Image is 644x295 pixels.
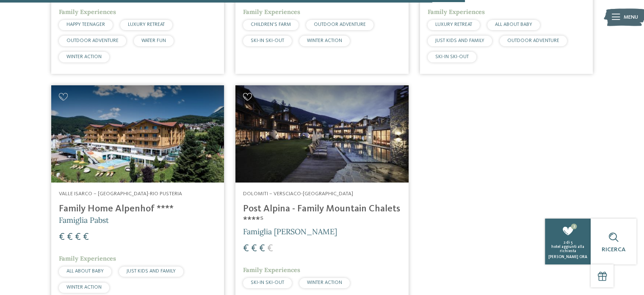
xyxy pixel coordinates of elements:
[435,22,472,27] span: LUXURY RETREAT
[243,244,249,254] span: €
[67,232,73,242] span: €
[141,38,166,43] span: WATER FUN
[66,22,105,27] span: HAPPY TEENAGER
[59,8,116,16] span: Family Experiences
[51,85,224,183] img: Family Home Alpenhof ****
[251,38,284,43] span: SKI-IN SKI-OUT
[507,38,559,43] span: OUTDOOR ADVENTURE
[570,241,572,244] span: 5
[551,245,584,253] span: hotel aggiunti alla richiesta
[128,22,165,27] span: LUXURY RETREAT
[251,244,257,254] span: €
[563,241,565,244] span: 2
[59,203,216,215] h4: Family Home Alpenhof ****
[59,215,109,225] span: Famiglia Pabst
[435,54,469,59] span: SKI-IN SKI-OUT
[66,54,102,59] span: WINTER ACTION
[545,219,591,264] a: 2 2 di 5 hotel aggiunti alla richiesta [PERSON_NAME] ora
[571,224,577,230] span: 2
[314,22,366,27] span: OUTDOOR ADVENTURE
[66,269,104,274] span: ALL ABOUT BABY
[235,85,408,183] img: Post Alpina - Family Mountain Chalets ****ˢ
[428,8,485,16] span: Family Experiences
[267,244,273,254] span: €
[66,285,102,290] span: WINTER ACTION
[602,247,625,253] span: Ricerca
[75,232,81,242] span: €
[243,203,401,226] h4: Post Alpina - Family Mountain Chalets ****ˢ
[251,22,291,27] span: CHILDREN’S FARM
[251,280,284,285] span: SKI-IN SKI-OUT
[307,280,342,285] span: WINTER ACTION
[307,38,342,43] span: WINTER ACTION
[548,255,587,259] span: [PERSON_NAME] ora
[83,232,89,242] span: €
[243,191,353,197] span: Dolomiti – Versciaco-[GEOGRAPHIC_DATA]
[66,38,119,43] span: OUTDOOR ADVENTURE
[566,241,569,244] span: di
[59,191,182,197] span: Valle Isarco – [GEOGRAPHIC_DATA]-Rio Pusteria
[59,232,65,242] span: €
[243,227,337,236] span: Famiglia [PERSON_NAME]
[435,38,484,43] span: JUST KIDS AND FAMILY
[59,255,116,262] span: Family Experiences
[127,269,176,274] span: JUST KIDS AND FAMILY
[243,266,300,274] span: Family Experiences
[495,22,532,27] span: ALL ABOUT BABY
[259,244,265,254] span: €
[243,8,300,16] span: Family Experiences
